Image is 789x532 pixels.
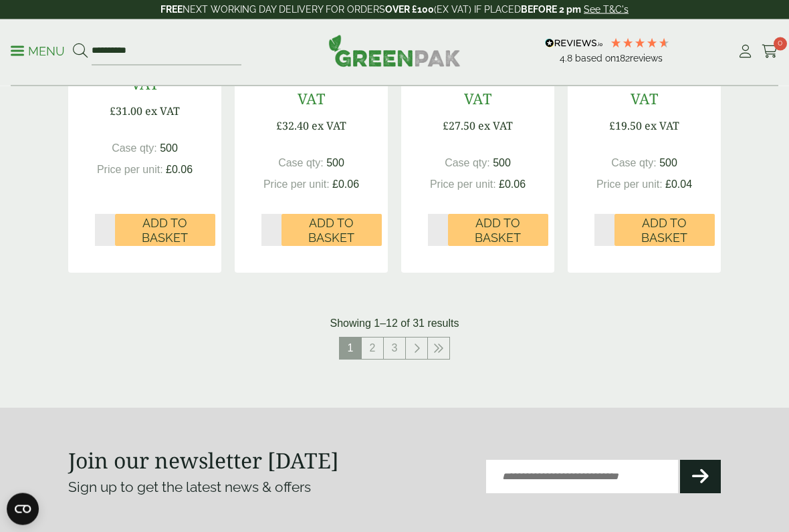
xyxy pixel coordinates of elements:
[332,179,359,190] span: £0.06
[774,37,787,51] span: 0
[611,158,657,169] span: Case qty:
[110,104,142,119] span: £31.00
[630,53,663,63] span: reviews
[645,119,679,134] span: ex VAT
[115,215,215,247] button: Add to Basket
[596,179,663,190] span: Price per unit:
[145,104,180,119] span: ex VAT
[499,179,526,190] span: £0.06
[445,158,490,169] span: Case qty:
[7,493,39,525] button: Open CMP widget
[584,4,629,15] a: See T&C's
[521,4,581,15] strong: BEFORE 2 pm
[68,446,339,475] strong: Join our newsletter [DATE]
[112,143,157,154] span: Case qty:
[362,338,383,360] a: 2
[11,43,65,57] a: Menu
[430,179,496,190] span: Price per unit:
[457,217,539,245] span: Add to Basket
[610,37,670,49] div: 4.79 Stars
[659,158,677,169] span: 500
[624,217,705,245] span: Add to Basket
[448,215,548,247] button: Add to Basket
[610,67,654,87] span: £23.40
[291,217,372,245] span: Add to Basket
[560,53,575,63] span: 4.8
[160,4,183,15] strong: FREE
[384,338,405,360] a: 3
[312,119,346,134] span: ex VAT
[281,215,382,247] button: Add to Basket
[124,217,206,245] span: Add to Basket
[68,477,362,499] p: Sign up to get the latest news & offers
[665,179,692,190] span: £0.04
[277,67,321,87] span: £38.88
[166,164,193,176] span: £0.06
[443,119,475,134] span: £27.50
[614,215,715,247] button: Add to Basket
[298,67,346,109] span: inc VAT
[616,53,630,63] span: 182
[762,41,778,61] a: 0
[443,67,487,87] span: £33.00
[131,52,180,94] span: inc VAT
[326,158,344,169] span: 500
[737,45,754,58] i: My Account
[464,67,513,109] span: inc VAT
[11,43,65,59] p: Menu
[545,39,603,48] img: REVIEWS.io
[478,119,513,134] span: ex VAT
[493,158,511,169] span: 500
[575,53,616,63] span: Based on
[276,119,309,134] span: £32.40
[330,316,459,332] p: Showing 1–12 of 31 results
[631,67,679,109] span: inc VAT
[263,179,330,190] span: Price per unit:
[385,4,434,15] strong: OVER £100
[160,143,178,154] span: 500
[340,338,361,360] span: 1
[328,35,461,67] img: GreenPak Supplies
[609,119,642,134] span: £19.50
[278,158,324,169] span: Case qty:
[97,164,163,176] span: Price per unit:
[762,45,778,58] i: Cart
